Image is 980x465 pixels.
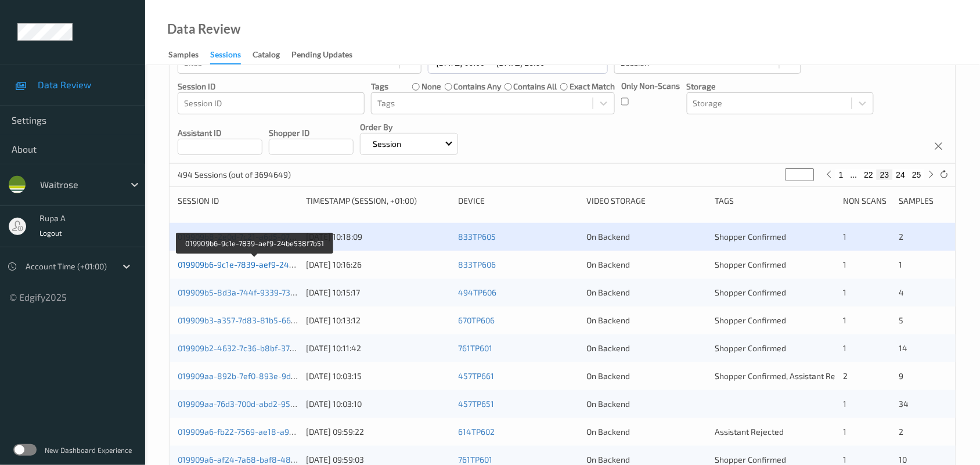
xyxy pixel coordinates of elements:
[715,259,786,269] span: Shopper Confirmed
[715,427,784,437] span: Assistant Rejected
[458,195,578,207] div: Device
[458,399,494,409] a: 457TP651
[847,170,861,180] button: ...
[458,259,496,269] a: 833TP606
[458,315,495,325] a: 670TP606
[715,315,786,325] span: Shopper Confirmed
[178,455,333,464] a: 019909a6-af24-7a68-baf8-481c5161369a
[306,195,450,207] div: Timestamp (Session, +01:00)
[843,427,846,437] span: 1
[291,47,364,63] a: Pending Updates
[715,455,786,464] span: Shopper Confirmed
[715,195,835,207] div: Tags
[843,455,846,464] span: 1
[835,170,847,180] button: 1
[586,287,707,298] div: On Backend
[899,232,904,241] span: 2
[843,195,891,207] div: Non Scans
[306,426,450,438] div: [DATE] 09:59:22
[586,315,707,326] div: On Backend
[899,399,909,409] span: 34
[899,259,903,269] span: 1
[269,127,354,139] p: Shopper ID
[586,259,707,271] div: On Backend
[899,287,905,297] span: 4
[178,195,298,207] div: Session ID
[715,232,786,241] span: Shopper Confirmed
[168,49,199,63] div: Samples
[306,287,450,298] div: [DATE] 10:15:17
[458,371,494,381] a: 457TP661
[458,343,492,353] a: 761TP601
[178,259,333,269] a: 019909b6-9c1e-7839-aef9-24be538f7b51
[843,287,846,297] span: 1
[514,81,557,92] label: contains all
[893,170,909,180] button: 24
[843,343,846,353] span: 1
[178,427,333,437] a: 019909a6-fb22-7569-ae18-a971d5dc047d
[899,195,947,207] div: Samples
[843,399,846,409] span: 1
[178,127,262,139] p: Assistant ID
[909,170,925,180] button: 25
[570,81,615,92] label: exact match
[178,81,365,92] p: Session ID
[167,23,240,35] div: Data Review
[178,371,334,381] a: 019909aa-892b-7ef0-893e-9d4ef0441bcf
[421,81,441,92] label: none
[621,80,680,92] p: Only Non-Scans
[899,315,904,325] span: 5
[715,371,859,381] span: Shopper Confirmed, Assistant Rejected
[360,121,458,133] p: Order By
[306,343,450,354] div: [DATE] 10:11:42
[458,232,496,241] a: 833TP605
[306,398,450,410] div: [DATE] 10:03:10
[306,315,450,326] div: [DATE] 10:13:12
[899,427,904,437] span: 2
[586,398,707,410] div: On Backend
[178,315,336,325] a: 019909b3-a357-7d83-81b5-66ea6b00e46f
[715,343,786,353] span: Shopper Confirmed
[586,426,707,438] div: On Backend
[253,47,291,63] a: Catalog
[899,371,904,381] span: 9
[369,138,405,150] p: Session
[458,455,492,464] a: 761TP601
[178,343,334,353] a: 019909b2-4632-7c36-b8bf-372467a7b201
[687,81,874,92] p: Storage
[306,259,450,271] div: [DATE] 10:16:26
[178,287,334,297] a: 019909b5-8d3a-744f-9339-7353116ae565
[306,370,450,382] div: [DATE] 10:03:15
[861,170,877,180] button: 22
[291,49,352,63] div: Pending Updates
[586,231,707,243] div: On Backend
[715,287,786,297] span: Shopper Confirmed
[371,81,388,92] p: Tags
[877,170,893,180] button: 23
[210,49,241,64] div: Sessions
[178,169,291,181] p: 494 Sessions (out of 3694649)
[586,195,707,207] div: Video Storage
[210,47,253,64] a: Sessions
[458,427,495,437] a: 614TP602
[843,371,848,381] span: 2
[586,370,707,382] div: On Backend
[586,343,707,354] div: On Backend
[458,287,496,297] a: 494TP606
[843,259,846,269] span: 1
[253,49,280,63] div: Catalog
[306,231,450,243] div: [DATE] 10:18:09
[899,343,908,353] span: 14
[453,81,501,92] label: contains any
[178,232,334,241] a: 019909b8-2e0d-7c21-a6d5-07be5dad6af6
[899,455,907,464] span: 10
[178,399,332,409] a: 019909aa-76d3-700d-abd2-95834f979ffc
[843,315,846,325] span: 1
[168,47,210,63] a: Samples
[843,232,846,241] span: 1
